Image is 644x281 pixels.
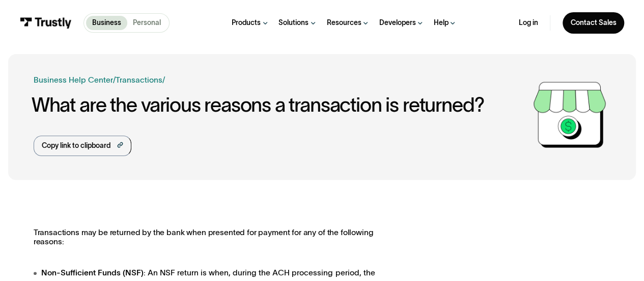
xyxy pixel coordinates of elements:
a: Log in [519,18,538,28]
a: Personal [127,16,167,30]
img: Trustly Logo [20,17,72,28]
div: Developers [379,18,416,28]
strong: Non-Sufficient Funds (NSF) [41,268,144,277]
div: / [162,74,165,86]
div: Copy link to clipboard [42,141,110,151]
h1: What are the various reasons a transaction is returned? [32,94,529,116]
div: Products [232,18,261,28]
div: Solutions [278,18,309,28]
div: Resources [326,18,361,28]
p: Transactions may be returned by the bank when presented for payment for any of the following reas... [34,228,405,247]
a: Business [86,16,127,30]
a: Transactions [116,75,162,84]
p: Personal [133,18,161,29]
div: Contact Sales [570,18,616,28]
div: / [113,74,116,86]
p: Business [92,18,121,29]
div: Help [434,18,449,28]
a: Business Help Center [34,74,113,86]
a: Copy link to clipboard [34,136,131,156]
a: Contact Sales [563,12,624,33]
